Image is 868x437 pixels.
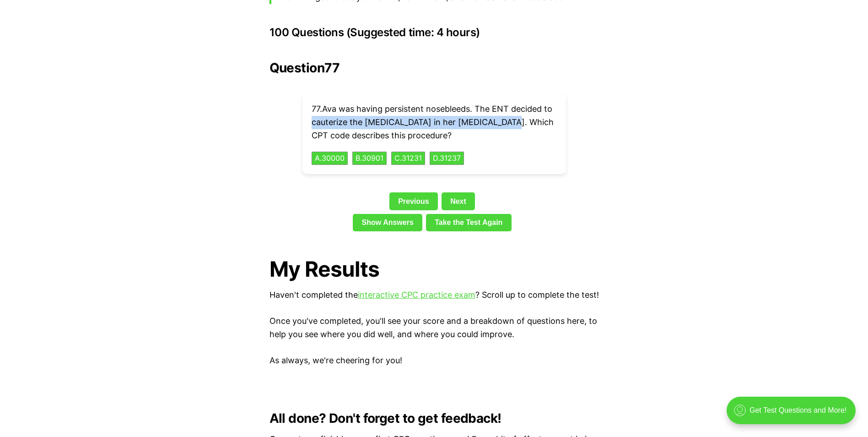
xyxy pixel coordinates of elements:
a: interactive CPC practice exam [358,290,475,300]
a: Show Answers [353,214,422,231]
a: Take the Test Again [426,214,512,231]
p: 77 . Ava was having persistent nosebleeds. The ENT decided to cauterize the [MEDICAL_DATA] in her... [312,103,557,142]
h2: All done? Don't forget to get feedback! [270,411,599,426]
p: As always, we're cheering for you! [270,354,599,367]
h2: Question 77 [270,60,599,75]
button: B.30901 [352,152,387,165]
button: A.30000 [312,152,348,165]
a: Previous [389,192,438,210]
p: Haven't completed the ? Scroll up to complete the test! [270,289,599,302]
button: C.31231 [391,152,425,165]
p: Once you've completed, you'll see your score and a breakdown of questions here, to help you see w... [270,315,599,341]
h1: My Results [270,257,599,281]
button: D.31237 [430,152,464,165]
a: Next [442,192,475,210]
h3: 100 Questions (Suggested time: 4 hours) [270,26,599,39]
iframe: portal-trigger [719,392,868,437]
